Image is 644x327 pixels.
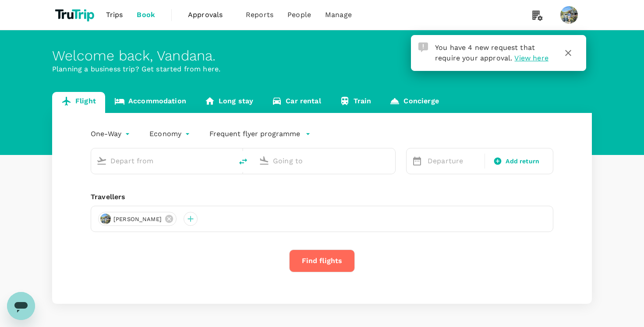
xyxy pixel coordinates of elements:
[137,10,155,20] span: Book
[233,151,254,172] button: delete
[273,154,377,168] input: Going to
[100,214,111,224] img: avatar-664abc286c9eb.jpeg
[7,292,35,320] iframe: Button to launch messaging window
[560,6,578,24] img: Vandana Purswani
[91,192,553,202] div: Travellers
[506,157,539,166] span: Add return
[226,160,228,162] button: Open
[149,127,192,141] div: Economy
[52,64,592,74] p: Planning a business trip? Get started from here.
[98,212,177,226] div: [PERSON_NAME]
[287,10,311,20] span: People
[106,10,123,20] span: Trips
[428,156,479,166] p: Departure
[52,48,592,64] div: Welcome back , Vandana .
[195,92,262,113] a: Long stay
[435,43,535,62] span: You have 4 new request that require your approval.
[110,154,214,168] input: Depart from
[209,129,300,139] p: Frequent flyer programme
[325,10,352,20] span: Manage
[209,129,311,139] button: Frequent flyer programme
[262,92,330,113] a: Car rental
[289,250,355,272] button: Find flights
[246,10,273,20] span: Reports
[330,92,381,113] a: Train
[514,54,548,62] span: View here
[188,10,232,20] span: Approvals
[52,5,99,25] img: TruTrip logo
[418,42,428,52] img: Approval Request
[389,160,391,162] button: Open
[52,92,105,113] a: Flight
[91,127,132,141] div: One-Way
[108,215,167,224] span: [PERSON_NAME]
[105,92,195,113] a: Accommodation
[380,92,448,113] a: Concierge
